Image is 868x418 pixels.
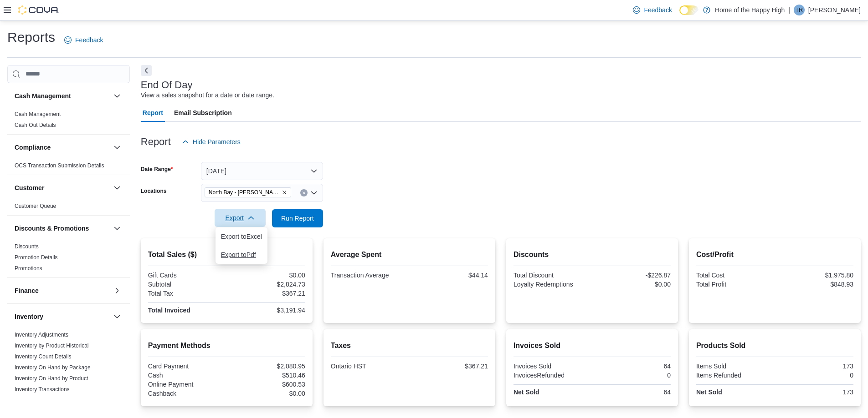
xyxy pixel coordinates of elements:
[15,143,51,152] h3: Compliance
[15,91,110,101] button: Cash Management
[514,272,591,279] div: Total Discount
[15,312,43,321] h3: Inventory
[15,111,61,117] a: Cash Management
[148,281,225,288] div: Subtotal
[112,91,123,101] button: Cash Management
[174,104,232,122] span: Email Subscription
[205,187,291,197] span: North Bay - Thibeault Terrace - Fire & Flower
[178,133,244,151] button: Hide Parameters
[331,363,408,370] div: Ontario HST
[594,272,671,279] div: -$226.87
[696,363,773,370] div: Items Sold
[629,1,675,19] a: Feedback
[7,201,130,215] div: Customer
[776,281,853,288] div: $848.93
[15,224,110,233] button: Discounts & Promotions
[15,397,54,404] span: Package Details
[228,363,305,370] div: $2,080.95
[220,209,260,227] span: Export
[216,246,267,264] button: Export toPdf
[696,388,722,396] strong: Net Sold
[15,183,44,192] h3: Customer
[148,290,225,297] div: Total Tax
[7,241,130,277] div: Discounts & Promotions
[15,342,89,349] a: Inventory by Product Historical
[15,364,91,371] span: Inventory On Hand by Package
[696,372,773,379] div: Items Refunded
[300,189,308,196] button: Clear input
[331,249,488,260] h2: Average Spent
[193,137,241,146] span: Hide Parameters
[15,331,68,338] span: Inventory Adjustments
[15,375,88,382] span: Inventory On Hand by Product
[15,353,72,360] span: Inventory Count Details
[216,227,267,246] button: Export toExcel
[15,243,39,250] span: Discounts
[228,390,305,397] div: $0.00
[15,353,72,360] a: Inventory Count Details
[15,386,70,393] a: Inventory Transactions
[15,183,110,192] button: Customer
[221,251,262,258] span: Export to Pdf
[15,265,42,272] a: Promotions
[209,188,280,197] span: North Bay - [PERSON_NAME] Terrace - Fire & Flower
[776,372,853,379] div: 0
[696,272,773,279] div: Total Cost
[148,307,190,314] strong: Total Invoiced
[514,372,591,379] div: InvoicesRefunded
[281,214,314,223] span: Run Report
[696,340,853,351] h2: Products Sold
[272,209,323,227] button: Run Report
[776,363,853,370] div: 173
[594,363,671,370] div: 64
[7,28,55,46] h1: Reports
[141,166,173,173] label: Date Range
[228,307,305,314] div: $3,191.94
[514,388,539,396] strong: Net Sold
[15,375,88,382] a: Inventory On Hand by Product
[788,5,790,15] p: |
[228,272,305,279] div: $0.00
[15,312,110,321] button: Inventory
[7,160,130,175] div: Compliance
[228,281,305,288] div: $2,824.73
[15,91,71,101] h3: Cash Management
[514,249,671,260] h2: Discounts
[221,233,262,240] span: Export to Excel
[15,254,58,261] a: Promotion Details
[141,65,152,76] button: Next
[594,372,671,379] div: 0
[411,272,488,279] div: $44.14
[794,5,805,15] div: Tom Rishaur
[15,386,70,393] span: Inventory Transactions
[148,390,225,397] div: Cashback
[15,364,91,371] a: Inventory On Hand by Package
[228,290,305,297] div: $367.21
[696,249,853,260] h2: Cost/Profit
[112,223,123,234] button: Discounts & Promotions
[15,111,61,118] span: Cash Management
[141,136,171,147] h3: Report
[148,340,305,351] h2: Payment Methods
[15,143,110,152] button: Compliance
[15,254,58,261] span: Promotion Details
[808,5,861,15] p: [PERSON_NAME]
[15,162,104,169] span: OCS Transaction Submission Details
[594,388,671,396] div: 64
[15,203,56,209] a: Customer Queue
[201,162,323,180] button: [DATE]
[75,35,103,45] span: Feedback
[7,109,130,134] div: Cash Management
[15,121,56,129] span: Cash Out Details
[141,91,274,100] div: View a sales snapshot for a date or date range.
[148,363,225,370] div: Card Payment
[15,224,89,233] h3: Discounts & Promotions
[696,281,773,288] div: Total Profit
[15,243,39,250] a: Discounts
[15,202,56,210] span: Customer Queue
[715,5,785,15] p: Home of the Happy High
[331,272,408,279] div: Transaction Average
[796,5,803,15] span: TR
[514,340,671,351] h2: Invoices Sold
